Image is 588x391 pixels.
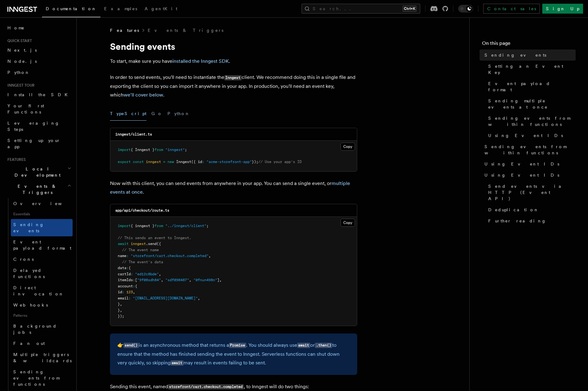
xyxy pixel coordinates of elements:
[7,70,30,75] span: Python
[120,302,122,306] span: ,
[315,343,332,348] code: .then()
[137,278,161,282] span: "9f08sdh84"
[11,311,73,320] span: Patterns
[13,268,45,279] span: Delayed functions
[488,207,539,213] span: Deduplication
[488,80,576,93] span: Event payload format
[118,278,133,282] span: itemIds
[120,308,122,312] span: ,
[206,224,209,228] span: ;
[115,208,169,213] code: app/api/checkout/route.ts
[131,272,133,276] span: :
[11,349,73,366] a: Multiple triggers & wildcards
[488,183,576,202] span: Send events via HTTP (Event API)
[151,107,163,121] button: Go
[118,266,126,270] span: data
[482,158,576,170] a: Using Event IDs
[118,254,126,258] span: name
[486,113,576,130] a: Sending events from within functions
[110,180,350,195] a: multiple events at once
[146,242,157,246] span: .send
[124,343,139,348] code: send()
[168,384,244,389] code: storefront/cart.checkout.completed
[5,181,73,198] button: Events & Triggers
[145,6,177,11] span: AgentKit
[7,48,37,53] span: Next.js
[126,290,133,294] span: 123
[302,4,420,14] button: Search...Ctrl+K
[189,278,191,282] span: ,
[154,224,163,228] span: from
[198,296,200,300] span: ,
[486,78,576,95] a: Event payload format
[5,163,73,181] button: Local Development
[482,170,576,181] a: Using Event IDs
[5,135,73,152] a: Setting up your app
[11,219,73,236] a: Sending events
[5,22,73,33] a: Home
[5,67,73,78] a: Python
[11,338,73,349] a: Fan out
[297,343,310,348] code: await
[5,89,73,100] a: Install the SDK
[133,296,198,300] span: "[EMAIL_ADDRESS][DOMAIN_NAME]"
[11,265,73,282] a: Delayed functions
[110,57,357,66] p: To start, make sure you have .
[110,41,357,52] h1: Sending events
[118,236,191,240] span: // This sends an event to Inngest.
[124,92,163,98] a: we'll cover below
[403,6,417,12] kbd: Ctrl+K
[126,254,129,258] span: :
[486,61,576,78] a: Setting an Event Key
[135,272,159,276] span: "ed12c8bde"
[163,160,165,164] span: =
[118,272,131,276] span: cartId
[13,369,59,387] span: Sending events from functions
[118,296,129,300] span: email
[11,236,73,254] a: Event payload format
[131,148,154,152] span: { Inngest }
[486,215,576,226] a: Further reading
[122,260,163,264] span: // The event's data
[42,2,100,17] a: Documentation
[488,115,576,127] span: Sending events from within functions
[209,254,211,258] span: ,
[135,278,137,282] span: [
[118,314,124,318] span: });
[133,290,135,294] span: ,
[117,341,350,367] p: 👉 is an asynchronous method that returns a . You should always use or to ensure that the method h...
[13,324,57,335] span: Background jobs
[7,103,44,114] span: Your first Functions
[133,284,135,288] span: :
[542,4,583,14] a: Sign Up
[118,224,131,228] span: import
[118,148,131,152] span: import
[131,224,154,228] span: { inngest }
[126,266,129,270] span: :
[13,257,34,262] span: Crons
[193,278,217,282] span: "0fnun498n"
[229,343,246,348] code: Promise
[157,242,161,246] span: ({
[484,52,546,58] span: Sending events
[141,2,181,17] a: AgentKit
[5,38,32,43] span: Quick start
[219,278,222,282] span: ,
[118,290,122,294] span: id
[129,266,131,270] span: {
[167,160,174,164] span: new
[217,278,219,282] span: ]
[11,282,73,299] a: Direct invocation
[118,284,133,288] span: account
[488,218,546,224] span: Further reading
[488,132,563,139] span: Using Event IDs
[161,278,163,282] span: ,
[13,341,45,346] span: Fan out
[482,141,576,158] a: Sending events from within functions
[122,290,124,294] span: :
[165,148,185,152] span: "inngest"
[118,308,120,312] span: }
[5,183,67,195] span: Events & Triggers
[5,56,73,67] a: Node.js
[104,6,137,11] span: Examples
